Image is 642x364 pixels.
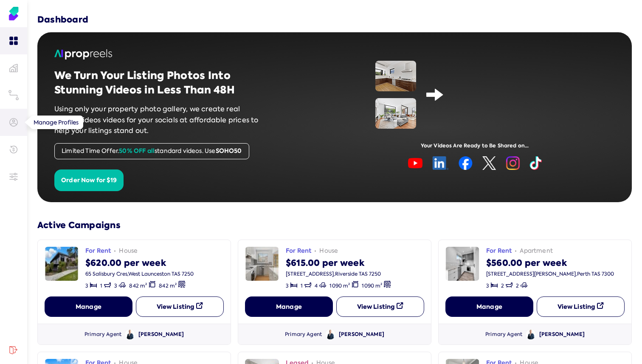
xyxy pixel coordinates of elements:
span: 1 [100,282,102,289]
img: Avatar of Naaman Fraser [526,329,536,339]
span: 4 [315,282,318,289]
p: Using only your property photo gallery, we create real estate videos videos for your socials at a... [54,104,262,136]
span: 3 [286,282,289,289]
span: For Rent [286,247,311,255]
span: 3 [85,282,88,289]
iframe: Demo [453,61,574,129]
div: [PERSON_NAME] [138,331,184,338]
button: View Listing [537,296,625,317]
span: 50% OFF all [119,147,155,155]
span: 842 m² [129,282,147,289]
div: [STREET_ADDRESS][PERSON_NAME] , Perth TAS 7300 [486,271,614,277]
a: Order Now for $19 [54,175,124,184]
div: $615.00 per week [286,255,394,269]
span: 1090 m² [362,282,382,289]
img: Avatar of Naaman Fraser [125,329,135,339]
img: image [245,247,279,281]
span: 2 [516,282,519,289]
button: View Listing [336,296,424,317]
button: Manage [245,296,333,317]
span: For Rent [486,247,512,255]
span: For Rent [85,247,111,255]
div: Primary Agent [285,331,322,338]
img: image [408,156,542,170]
span: apartment [520,247,553,255]
span: 2 [501,282,504,289]
h2: We Turn Your Listing Photos Into Stunning Videos in Less Than 48H [54,68,262,97]
div: [PERSON_NAME] [539,331,585,338]
div: Primary Agent [84,331,121,338]
h3: Active Campaigns [37,219,632,231]
span: SOHO50 [216,147,242,155]
img: image [375,98,416,129]
img: image [45,247,79,281]
span: 842 m² [159,282,177,289]
span: 3 [114,282,117,289]
span: 1 [301,282,303,289]
button: Order Now for $19 [54,169,124,192]
span: 3 [486,282,489,289]
span: house [119,247,138,255]
span: house [319,247,338,255]
div: [PERSON_NAME] [339,331,384,338]
img: image [375,61,416,91]
img: Soho Agent Portal Home [7,7,20,20]
div: [STREET_ADDRESS] , Riverside TAS 7250 [286,271,394,277]
div: 65 Salisbury Cres , West Launceston TAS 7250 [85,271,194,277]
button: Manage [45,296,132,317]
img: image [445,247,479,281]
button: View Listing [136,296,224,317]
h3: Dashboard [37,14,88,25]
button: Manage [445,296,533,317]
img: Avatar of Naaman Fraser [325,329,335,339]
div: $560.00 per week [486,255,614,269]
span: 1090 m² [329,282,350,289]
div: Primary Agent [485,331,522,338]
div: $620.00 per week [85,255,194,269]
div: Your Videos Are Ready to Be Shared on... [335,142,615,150]
div: Limited Time Offer. standard videos. Use [54,143,249,159]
